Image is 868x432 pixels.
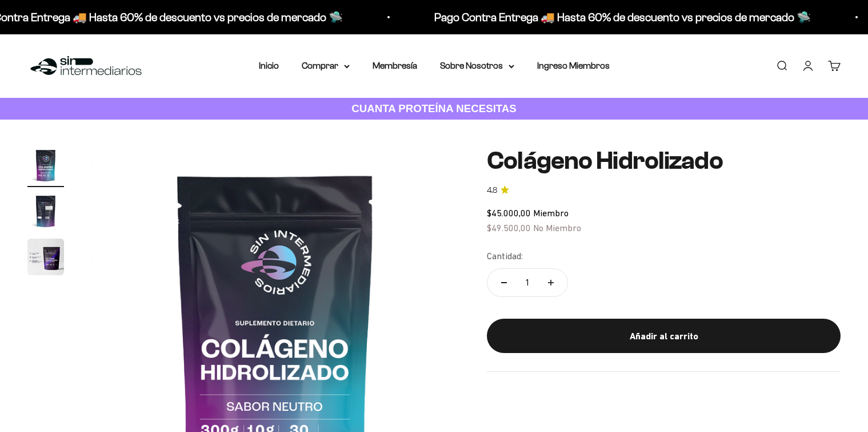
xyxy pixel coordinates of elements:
[487,147,841,175] h1: Colágeno Hidrolizado
[27,239,64,275] img: Colágeno Hidrolizado
[487,208,531,218] span: $45.000,00
[537,61,610,70] a: Ingreso Miembros
[373,61,417,70] a: Membresía
[533,208,569,218] span: Miembro
[27,193,64,233] button: Ir al artículo 2
[440,58,514,73] summary: Sobre Nosotros
[259,61,279,70] a: Inicio
[351,102,517,114] strong: CUANTA PROTEÍNA NECESITAS
[510,329,818,344] div: Añadir al carrito
[534,269,567,296] button: Aumentar cantidad
[27,193,64,229] img: Colágeno Hidrolizado
[487,184,841,197] a: 4.84.8 de 5.0 estrellas
[27,239,64,279] button: Ir al artículo 3
[533,223,581,233] span: No Miembro
[27,147,64,184] img: Colágeno Hidrolizado
[487,319,841,353] button: Añadir al carrito
[27,147,64,187] button: Ir al artículo 1
[487,249,523,264] label: Cantidad:
[487,269,521,296] button: Reducir cantidad
[487,184,497,197] span: 4.8
[302,58,350,73] summary: Comprar
[427,8,803,26] p: Pago Contra Entrega 🚚 Hasta 60% de descuento vs precios de mercado 🛸
[487,223,531,233] span: $49.500,00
